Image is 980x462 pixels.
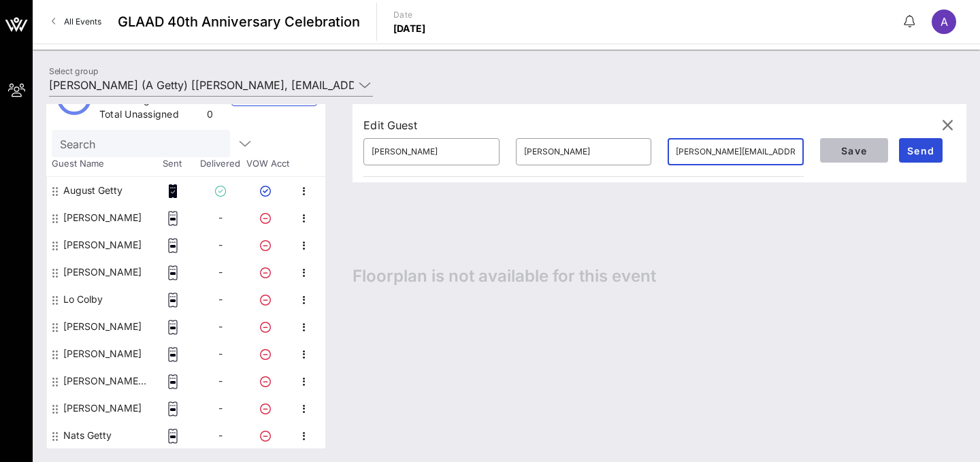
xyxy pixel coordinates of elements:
[941,15,948,29] span: A
[63,395,142,422] div: Ari Getty
[148,157,196,171] span: Sent
[218,402,223,414] span: -
[218,375,223,386] span: -
[49,66,98,76] label: Select group
[244,157,291,171] span: VOW Acct
[904,145,937,156] span: Send
[63,286,103,313] div: Lo Colby
[64,16,101,27] span: All Events
[99,108,201,125] div: Total Unassigned
[63,204,142,231] div: Louie Rubio
[118,12,360,32] span: GLAAD 40th Anniversary Celebration
[363,116,417,135] div: Edit Guest
[218,266,223,278] span: -
[218,429,223,441] span: -
[218,320,223,332] span: -
[218,212,223,223] span: -
[63,231,142,259] div: Jordan Bambrick
[372,141,491,163] input: First Name*
[218,348,223,359] span: -
[207,108,218,125] div: 0
[63,340,142,367] div: Victoria Warren
[63,177,122,204] div: August Getty
[63,259,142,286] div: Leigh Vales
[63,367,149,395] div: Orfeh Karl
[899,138,943,163] button: Send
[831,145,877,156] span: Save
[44,11,110,33] a: All Events
[932,10,956,34] div: A
[46,157,148,171] span: Guest Name
[196,157,244,171] span: Delivered
[63,313,142,340] div: Shelley Fitzgerald
[820,138,888,163] button: Save
[63,422,112,449] div: Nats Getty
[393,22,426,35] p: [DATE]
[218,293,223,305] span: -
[393,8,426,22] p: Date
[524,141,643,163] input: Last Name*
[218,239,223,250] span: -
[353,266,656,286] span: Floorplan is not available for this event
[676,141,795,163] input: Email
